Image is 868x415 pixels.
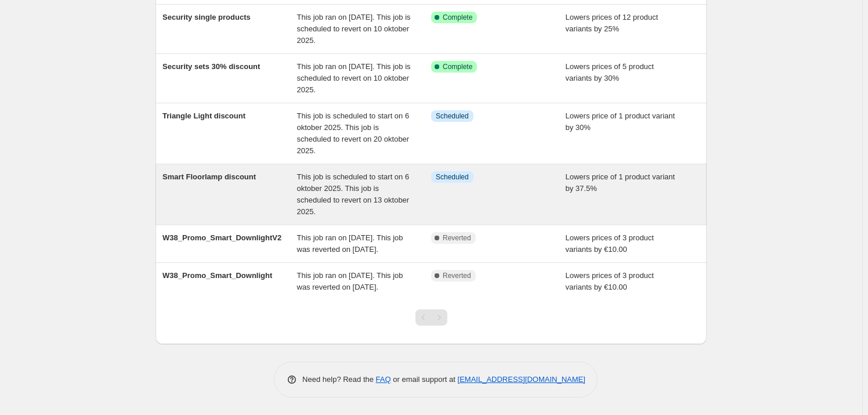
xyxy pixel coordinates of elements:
[566,233,654,254] span: Lowers prices of 3 product variants by €10.00
[162,271,272,280] span: W38_Promo_Smart_Downlight
[162,111,245,120] span: Triangle Light discount
[566,172,675,193] span: Lowers price of 1 product variant by 37.5%
[443,62,472,71] span: Complete
[297,271,403,291] span: This job ran on [DATE]. This job was reverted on [DATE].
[443,233,471,243] span: Reverted
[162,233,281,242] span: W38_Promo_Smart_DownlightV2
[297,111,410,155] span: This job is scheduled to start on 6 oktober 2025. This job is scheduled to revert on 20 oktober 2...
[566,62,654,82] span: Lowers prices of 5 product variants by 30%
[443,13,472,22] span: Complete
[391,375,458,384] span: or email support at
[297,62,411,94] span: This job ran on [DATE]. This job is scheduled to revert on 10 oktober 2025.
[162,172,256,181] span: Smart Floorlamp discount
[302,375,376,384] span: Need help? Read the
[566,271,654,291] span: Lowers prices of 3 product variants by €10.00
[443,271,471,280] span: Reverted
[162,62,260,71] span: Security sets 30% discount
[458,375,585,384] a: [EMAIL_ADDRESS][DOMAIN_NAME]
[415,309,447,326] nav: Pagination
[376,375,391,384] a: FAQ
[297,13,411,45] span: This job ran on [DATE]. This job is scheduled to revert on 10 oktober 2025.
[436,111,469,121] span: Scheduled
[162,13,251,21] span: Security single products
[297,172,410,216] span: This job is scheduled to start on 6 oktober 2025. This job is scheduled to revert on 13 oktober 2...
[436,172,469,182] span: Scheduled
[566,111,675,132] span: Lowers price of 1 product variant by 30%
[566,13,659,33] span: Lowers prices of 12 product variants by 25%
[297,233,403,254] span: This job ran on [DATE]. This job was reverted on [DATE].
